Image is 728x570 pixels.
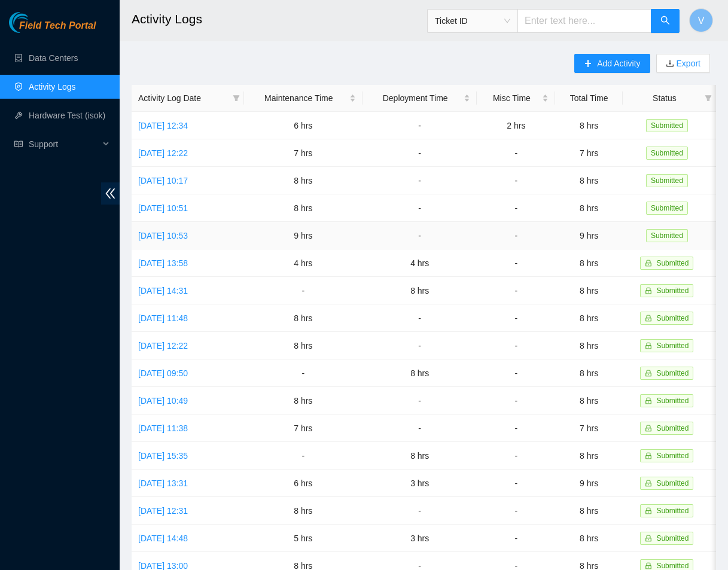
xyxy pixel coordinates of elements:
span: Field Tech Portal [19,20,96,32]
td: 8 hrs [363,277,477,304]
span: Submitted [656,369,689,377]
button: search [651,9,680,33]
a: [DATE] 14:31 [138,286,188,295]
span: lock [645,562,652,569]
td: - [363,304,477,332]
td: 8 hrs [555,112,622,139]
td: 8 hrs [244,194,363,222]
span: filter [702,89,714,107]
a: [DATE] 12:31 [138,506,188,516]
td: 8 hrs [555,442,622,470]
span: search [660,16,670,27]
td: 6 hrs [244,112,363,139]
span: double-left [101,182,120,205]
td: - [477,194,555,222]
td: 8 hrs [244,497,363,525]
td: - [477,167,555,194]
img: Akamai Technologies [9,12,60,33]
a: Hardware Test (isok) [29,111,105,120]
span: plus [584,59,592,69]
a: [DATE] 09:50 [138,368,188,378]
td: 4 hrs [363,249,477,277]
td: 9 hrs [244,222,363,249]
td: - [363,414,477,442]
span: Submitted [646,147,688,160]
span: lock [645,260,652,267]
a: [DATE] 12:22 [138,341,188,350]
td: - [477,222,555,249]
span: lock [645,397,652,404]
span: lock [645,480,652,487]
td: - [363,332,477,359]
input: Enter text here... [517,9,651,33]
td: 8 hrs [363,442,477,470]
td: - [477,387,555,414]
a: [DATE] 13:58 [138,258,188,268]
span: Submitted [646,119,688,132]
button: plusAdd Activity [574,54,650,73]
a: [DATE] 12:22 [138,148,188,158]
span: Submitted [656,259,689,267]
a: [DATE] 15:35 [138,451,188,461]
td: - [363,167,477,194]
td: - [477,359,555,387]
span: lock [645,342,652,349]
span: Add Activity [597,57,640,70]
td: - [363,194,477,222]
span: Activity Log Date [138,92,228,105]
td: 8 hrs [244,332,363,359]
td: 7 hrs [244,139,363,167]
td: - [477,470,555,497]
td: 6 hrs [244,470,363,497]
td: 9 hrs [555,222,622,249]
td: 8 hrs [555,332,622,359]
td: - [363,112,477,139]
td: - [363,497,477,525]
th: Total Time [555,85,622,112]
td: 5 hrs [244,525,363,552]
span: filter [233,95,240,102]
span: Submitted [656,452,689,460]
a: [DATE] 10:53 [138,231,188,240]
span: Submitted [656,507,689,515]
span: lock [645,287,652,294]
td: 8 hrs [555,304,622,332]
button: V [689,8,713,32]
span: V [698,13,705,28]
span: lock [645,507,652,514]
span: Submitted [656,342,689,350]
td: 7 hrs [555,139,622,167]
span: lock [645,425,652,432]
td: 8 hrs [244,387,363,414]
a: [DATE] 11:38 [138,423,188,433]
td: 8 hrs [555,359,622,387]
td: - [244,277,363,304]
a: [DATE] 11:48 [138,313,188,323]
td: 3 hrs [363,525,477,552]
td: 8 hrs [363,359,477,387]
td: 8 hrs [555,497,622,525]
span: filter [705,95,712,102]
button: downloadExport [656,54,710,73]
td: 2 hrs [477,112,555,139]
span: Submitted [656,286,689,295]
a: Data Centers [29,53,78,63]
td: - [477,414,555,442]
span: Submitted [646,174,688,187]
td: - [244,442,363,470]
td: 8 hrs [244,167,363,194]
span: filter [230,89,242,107]
a: Akamai TechnologiesField Tech Portal [9,22,96,37]
a: [DATE] 13:31 [138,478,188,488]
td: - [244,359,363,387]
span: Submitted [656,397,689,405]
span: Submitted [656,424,689,432]
td: - [477,249,555,277]
td: 9 hrs [555,470,622,497]
td: - [363,222,477,249]
span: Submitted [646,229,688,242]
td: 8 hrs [555,525,622,552]
td: 4 hrs [244,249,363,277]
span: lock [645,452,652,459]
a: Export [674,59,700,68]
